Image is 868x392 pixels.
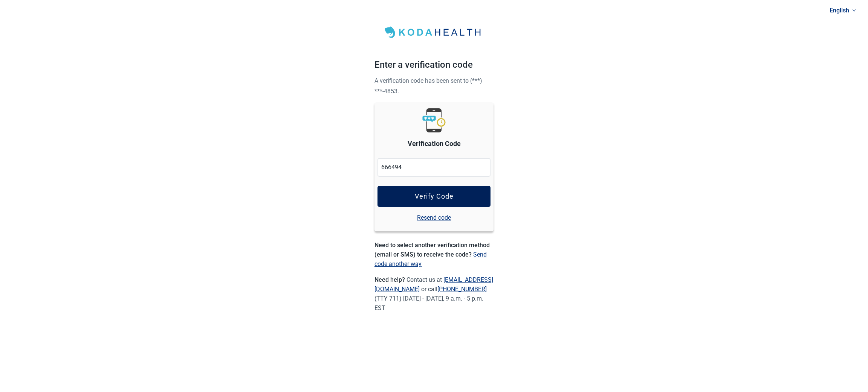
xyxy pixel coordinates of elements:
a: [EMAIL_ADDRESS][DOMAIN_NAME] [374,276,493,293]
span: Need help? [374,276,406,283]
input: Enter Code Here [377,158,491,177]
img: Koda Health [381,24,487,41]
button: Verify Code [377,186,491,207]
a: [PHONE_NUMBER] [437,286,487,293]
main: Main content [374,9,494,328]
span: A verification code has been sent to (***) ***-4853. [374,77,482,95]
span: down [852,9,856,12]
span: or call (TTY 711) [374,286,487,302]
a: Current language: English [827,4,859,17]
span: Contact us at [374,276,493,293]
a: Resend code [417,213,451,222]
label: Verification Code [408,138,461,149]
span: Need to select another verification method (email or SMS) to receive the code? [374,242,490,258]
span: [DATE] - [DATE], 9 a.m. - 5 p.m. EST [374,295,483,311]
div: Verify Code [415,193,454,200]
h1: Enter a verification code [374,58,494,75]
